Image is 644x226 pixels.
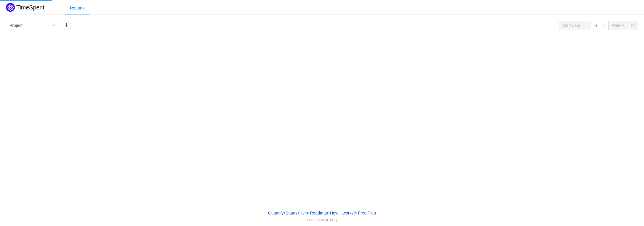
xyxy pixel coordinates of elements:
span: • [284,211,285,215]
span: [DATE] [326,218,337,222]
span: • [328,211,330,215]
input: Start date [559,21,591,30]
span: • [298,211,299,215]
img: Quantify logo [6,3,15,12]
span: • [308,211,310,215]
button: icon: plus [62,21,71,30]
div: 6 [594,21,597,30]
a: Help [299,209,308,217]
div: Reports [65,1,89,15]
button: Free Plan [358,209,376,217]
i: icon: down [52,24,56,28]
i: icon: calendar [631,24,635,28]
div: Project [9,21,23,30]
a: Quantify [268,209,284,217]
div: Weeks [612,21,625,30]
i: icon: down [602,24,605,28]
button: How it works? [330,209,356,217]
span: • [356,211,358,215]
h2: TimeSpent [16,4,44,11]
a: Roadmap [310,209,329,217]
span: Last update: [307,218,337,222]
a: Status [285,209,298,217]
